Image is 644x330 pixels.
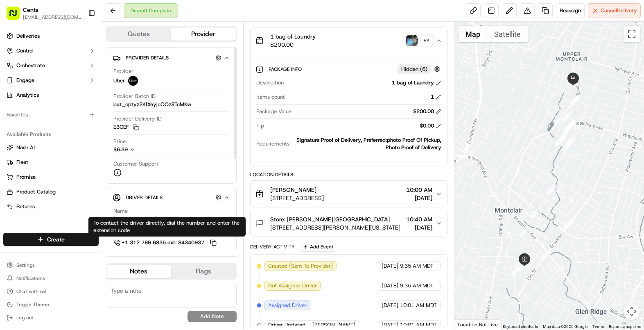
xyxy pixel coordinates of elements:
a: Report a map error [609,324,642,329]
span: Driver Updated [268,321,305,329]
button: Chat with us! [3,286,99,297]
div: 4 [517,256,527,267]
span: Name [113,207,128,215]
span: Reassign [560,7,581,14]
button: Driver Details [113,191,230,204]
p: Welcome 👋 [8,33,149,46]
div: + 2 [421,35,432,46]
span: • [68,127,71,134]
span: 9:35 AM MDT [400,262,434,270]
span: Deliveries [16,32,40,40]
a: Open this area in Google Maps (opens a new window) [456,319,484,330]
span: [DATE] [72,127,89,134]
span: Map data ©2025 Google [543,324,588,329]
div: 5 [514,258,524,269]
div: 1 bag of Laundry$200.00photo_proof_of_pickup image+2 [251,54,447,166]
div: 6 [512,264,522,275]
span: Assigned Driver [268,302,307,309]
span: Engage [16,77,34,84]
a: 📗Knowledge Base [5,180,66,195]
img: uber-new-logo.jpeg [128,76,138,86]
span: Toggle Theme [16,301,49,308]
div: Available Products [3,128,99,141]
img: photo_proof_of_pickup image [406,35,418,46]
span: API Documentation [77,183,131,191]
a: Returns [7,203,95,210]
span: Package Info [269,66,303,73]
button: $6.39 [113,146,185,153]
img: Nash [8,8,25,25]
div: $200.00 [413,108,441,115]
span: Knowledge Base [16,183,63,191]
span: Log out [16,314,33,321]
button: Store: [PERSON_NAME][GEOGRAPHIC_DATA][STREET_ADDRESS][PERSON_NAME][US_STATE]10:40 AM[DATE] [251,210,447,237]
span: Notifications [16,275,45,282]
span: Promise [16,173,36,181]
span: Provider Delivery ID [113,115,162,123]
div: 9 [519,259,530,270]
span: [STREET_ADDRESS][PERSON_NAME][US_STATE] [270,223,400,232]
span: [DATE] [406,194,432,202]
span: [PERSON_NAME] [25,149,66,156]
span: Uber [113,77,125,84]
button: photo_proof_of_pickup image+2 [406,35,432,46]
a: Product Catalog [7,188,95,196]
button: Returns [3,200,99,213]
span: [DATE] [382,282,398,289]
a: Terms (opens in new tab) [592,324,604,329]
button: See all [127,105,149,115]
span: Analytics [16,91,39,99]
img: 1736555255976-a54dd68f-1ca7-489b-9aae-adbdc363a1c4 [8,78,23,93]
button: Show satellite imagery [487,26,528,42]
span: [PERSON_NAME] [25,127,66,134]
span: [DATE] [72,149,89,156]
span: Nash AI [16,144,35,151]
div: Favorites [3,108,99,121]
span: Price [113,138,126,145]
button: Create [3,233,99,246]
span: 10:40 AM [406,215,432,223]
div: Location Details [250,171,447,178]
span: Tip [256,122,264,130]
button: Fleet [3,156,99,169]
button: Quotes [106,27,171,41]
span: 10:01 AM MDT [400,321,437,329]
button: Notifications [3,273,99,284]
a: Nash AI [7,144,95,151]
div: 18 [565,121,575,132]
span: 10:00 AM [406,186,432,194]
button: Map camera controls [624,303,640,320]
span: 10:01 AM MDT [400,302,437,309]
button: E3CEF [113,123,139,131]
span: [DATE] [382,321,398,329]
span: 1 bag of Laundry [270,32,316,41]
span: [DATE] [406,223,432,232]
button: Start new chat [139,81,149,91]
span: $200.00 [270,41,316,49]
span: 9:35 AM MDT [400,282,434,289]
div: Delivery Activity [250,244,295,250]
span: Items count [256,93,285,101]
div: 1 [431,93,441,101]
div: 11 [531,207,541,218]
button: Cents [23,6,38,14]
span: Product Catalog [16,188,56,196]
button: CancelDelivery [588,3,641,18]
div: We're available if you need us! [37,86,113,93]
a: Promise [7,173,95,181]
span: Chat with us! [16,288,46,295]
div: 3 [540,250,551,261]
span: Requirements [256,140,289,148]
div: 13 [563,140,573,151]
button: Control [3,44,99,57]
div: 10 [520,226,530,237]
span: [EMAIL_ADDRESS][DOMAIN_NAME] [23,14,81,20]
input: Got a question? Start typing here... [21,53,147,61]
img: Jordan McKinnon [8,119,21,132]
a: Powered byPylon [58,203,99,209]
div: 1 bag of Laundry [392,79,441,86]
div: 8 [519,260,530,271]
div: 17 [564,121,575,132]
div: 15 [562,111,572,122]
